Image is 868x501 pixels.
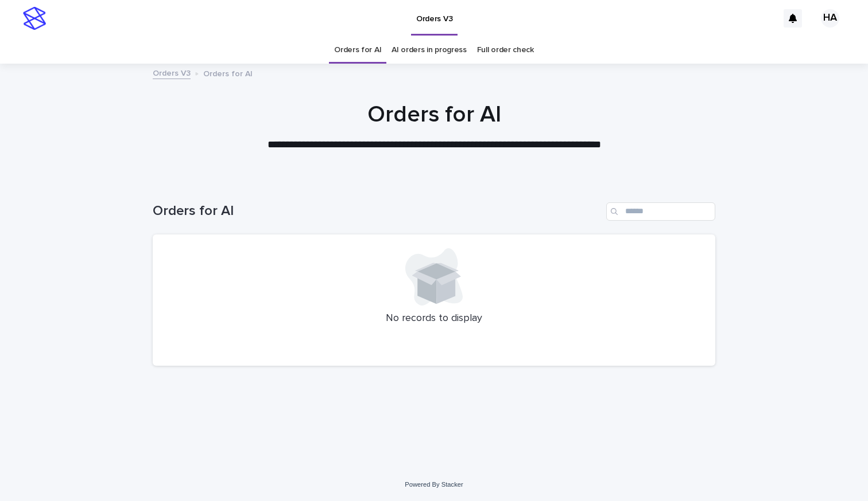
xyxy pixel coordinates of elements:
[405,481,463,488] a: Powered By Stacker
[606,202,715,221] input: Search
[153,203,602,220] h1: Orders for AI
[821,9,839,28] div: HA
[203,66,253,79] p: Orders for AI
[23,7,46,30] img: stacker-logo-s-only.png
[334,37,381,64] a: Orders for AI
[392,37,467,64] a: AI orders in progress
[477,37,534,64] a: Full order check
[166,312,702,325] p: No records to display
[153,101,715,128] h1: Orders for AI
[153,66,191,79] a: Orders V3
